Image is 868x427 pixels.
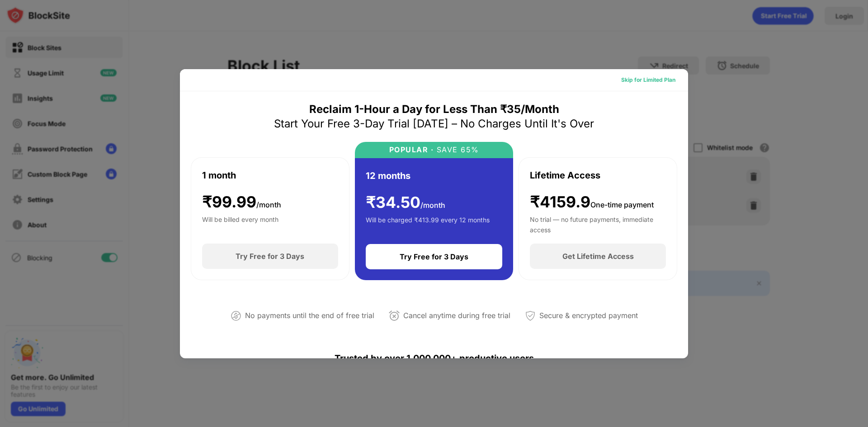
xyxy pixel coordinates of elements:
[236,252,304,261] div: Try Free for 3 Days
[530,193,654,211] div: ₹4159.9
[202,169,236,182] div: 1 month
[562,252,634,261] div: Get Lifetime Access
[202,193,281,211] div: ₹ 99.99
[434,145,479,154] div: SAVE 65%
[621,75,675,84] div: Skip for Limited Plan
[231,310,241,321] img: not-paying
[525,310,536,321] img: secured-payment
[590,200,654,209] span: One-time payment
[245,309,374,322] div: No payments until the end of free trial
[539,309,638,322] div: Secure & encrypted payment
[403,309,510,322] div: Cancel anytime during free trial
[366,215,490,233] div: Will be charged ₹413.99 every 12 months
[420,201,445,210] span: /month
[530,169,600,182] div: Lifetime Access
[309,102,559,117] div: Reclaim 1-Hour a Day for Less Than ₹35/Month
[256,200,281,209] span: /month
[389,145,434,154] div: POPULAR ·
[191,337,677,380] div: Trusted by over 1,000,000+ productive users
[400,252,468,261] div: Try Free for 3 Days
[274,117,594,131] div: Start Your Free 3-Day Trial [DATE] – No Charges Until It's Over
[530,215,666,233] div: No trial — no future payments, immediate access
[366,169,410,183] div: 12 months
[389,310,400,321] img: cancel-anytime
[202,215,278,233] div: Will be billed every month
[366,193,445,212] div: ₹ 34.50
